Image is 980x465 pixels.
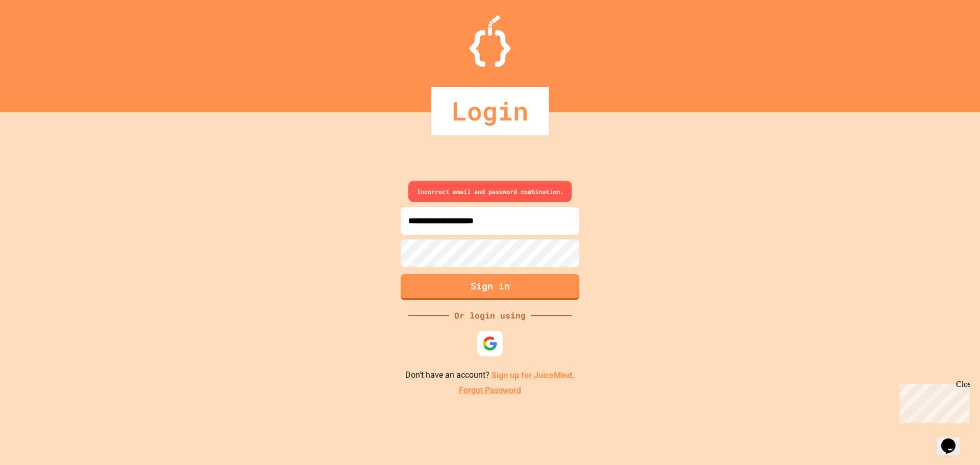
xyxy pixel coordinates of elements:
[449,309,531,322] div: Or login using
[459,384,521,397] a: Forgot Password
[408,181,572,202] div: Incorrect email and password combination.
[401,274,579,300] button: Sign in
[937,424,970,455] iframe: chat widget
[895,380,970,423] iframe: chat widget
[470,15,510,67] img: Logo.svg
[4,4,70,65] div: Chat with us now!Close
[405,369,575,382] p: Don't have an account?
[482,336,498,351] img: google-icon.svg
[492,371,575,380] a: Sign up for JuiceMind.
[431,87,549,135] div: Login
